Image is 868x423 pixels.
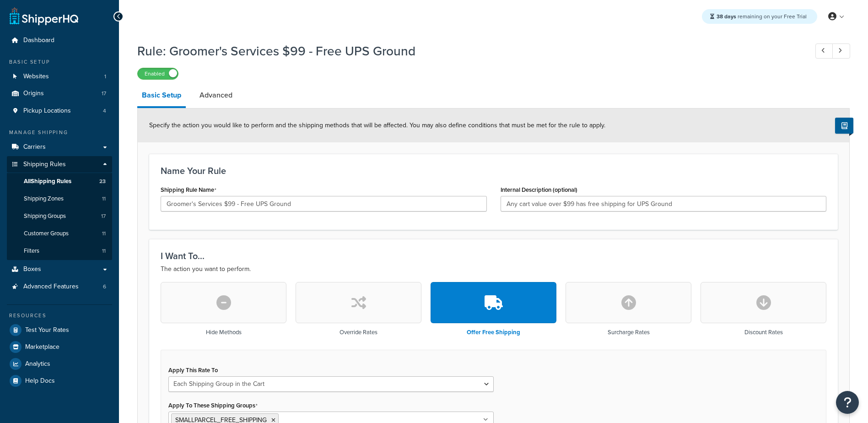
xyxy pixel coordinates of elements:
[7,68,112,85] a: Websites1
[161,166,826,176] h3: Name Your Rule
[340,329,377,336] h3: Override Rates
[7,373,112,389] a: Help Docs
[7,103,112,119] li: Pickup Locations
[138,68,178,79] label: Enabled
[99,178,106,185] span: 23
[161,186,216,194] label: Shipping Rule Name
[7,243,112,260] li: Filters
[7,85,112,102] li: Origins
[24,178,71,185] span: All Shipping Rules
[608,329,650,336] h3: Surcharge Rates
[7,173,112,190] a: AllShipping Rules23
[104,73,106,81] span: 1
[195,84,237,106] a: Advanced
[25,326,69,334] span: Test Your Rates
[815,43,833,59] a: Previous Record
[101,212,106,220] span: 17
[467,329,520,336] h3: Offer Free Shipping
[102,230,106,238] span: 11
[103,107,106,115] span: 4
[103,283,106,291] span: 6
[24,212,66,220] span: Shipping Groups
[25,343,59,351] span: Marketplace
[23,73,49,81] span: Websites
[7,208,112,225] a: Shipping Groups17
[7,322,112,338] a: Test Your Rates
[7,356,112,372] a: Analytics
[25,377,55,385] span: Help Docs
[744,329,783,336] h3: Discount Rates
[717,12,736,21] strong: 38 days
[24,247,39,255] span: Filters
[7,278,112,295] a: Advanced Features6
[168,402,258,409] label: Apply To These Shipping Groups
[7,58,112,66] div: Basic Setup
[161,251,826,261] h3: I Want To...
[149,120,605,130] span: Specify the action you would like to perform and the shipping methods that will be affected. You ...
[23,283,79,291] span: Advanced Features
[7,225,112,242] a: Customer Groups11
[168,367,218,374] label: Apply This Rate To
[7,129,112,136] div: Manage Shipping
[137,84,186,108] a: Basic Setup
[832,43,850,59] a: Next Record
[102,90,106,98] span: 17
[7,312,112,320] div: Resources
[7,225,112,242] li: Customer Groups
[161,264,826,275] p: The action you want to perform.
[7,208,112,225] li: Shipping Groups
[25,360,50,368] span: Analytics
[23,107,71,115] span: Pickup Locations
[206,329,242,336] h3: Hide Methods
[7,103,112,119] a: Pickup Locations4
[717,12,807,21] span: remaining on your Free Trial
[835,118,853,134] button: Show Help Docs
[23,161,66,168] span: Shipping Rules
[23,37,54,44] span: Dashboard
[7,339,112,355] a: Marketplace
[7,243,112,260] a: Filters11
[7,190,112,207] li: Shipping Zones
[836,391,859,414] button: Open Resource Center
[24,230,69,238] span: Customer Groups
[137,42,798,60] h1: Rule: Groomer's Services $99 - Free UPS Ground
[7,139,112,156] a: Carriers
[501,186,577,193] label: Internal Description (optional)
[23,90,44,98] span: Origins
[7,156,112,260] li: Shipping Rules
[23,143,46,151] span: Carriers
[24,195,64,203] span: Shipping Zones
[102,195,106,203] span: 11
[7,32,112,49] a: Dashboard
[102,247,106,255] span: 11
[7,261,112,278] a: Boxes
[7,190,112,207] a: Shipping Zones11
[7,156,112,173] a: Shipping Rules
[23,266,41,273] span: Boxes
[7,278,112,295] li: Advanced Features
[7,68,112,85] li: Websites
[7,85,112,102] a: Origins17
